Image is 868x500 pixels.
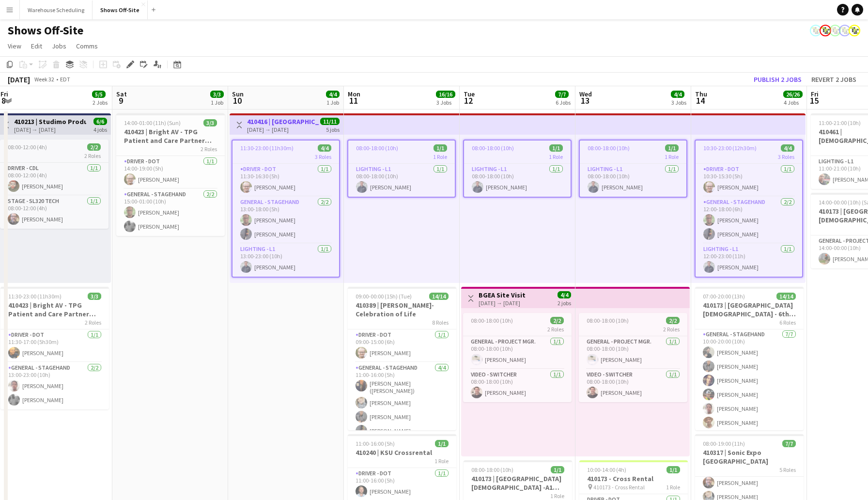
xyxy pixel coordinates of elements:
div: 4 jobs [93,125,107,133]
span: 08:00-12:00 (4h) [8,143,47,151]
app-card-role: General - Project Mgr.1/108:00-18:00 (10h)[PERSON_NAME] [579,336,687,369]
h3: 410423 | Bright AV - TPG Patient and Care Partner Edu [116,127,225,145]
app-user-avatar: Labor Coordinator [820,25,831,36]
div: 14:00-01:00 (11h) (Sun)3/3410423 | Bright AV - TPG Patient and Care Partner Edu2 RolesDriver - DO... [116,113,225,236]
span: Edit [31,42,42,50]
h3: 410423 | Bright AV - TPG Patient and Care Partner Edu [0,301,109,318]
span: 26/26 [783,91,803,98]
span: 1 Role [433,153,447,160]
span: 1 Role [666,484,680,491]
span: 4/4 [326,91,340,98]
a: Jobs [48,40,70,52]
div: 11:30-23:00 (11h30m)3/3410423 | Bright AV - TPG Patient and Care Partner Edu2 RolesDriver - DOT1/... [0,287,109,409]
app-user-avatar: Labor Coordinator [839,25,851,36]
app-job-card: 08:00-18:00 (10h)1/11 RoleLighting - L11/108:00-18:00 (10h)[PERSON_NAME] [347,140,456,198]
span: 2 Roles [201,145,217,153]
span: 3 Roles [778,153,794,160]
span: 1/1 [435,440,449,447]
span: 11:30-23:00 (11h30m) [240,144,294,152]
app-card-role: Lighting - L11/108:00-18:00 (10h)[PERSON_NAME] [464,164,571,197]
a: Edit [27,40,46,52]
span: 14:00-01:00 (11h) (Sun) [124,119,181,126]
span: 1/1 [665,144,679,152]
span: 10 [231,95,244,106]
button: Publish 2 jobs [750,73,806,86]
h3: 410317 | Sonic Expo [GEOGRAPHIC_DATA] [695,448,804,466]
app-user-avatar: Labor Coordinator [829,25,841,36]
span: 410173 - Cross Rental [593,484,645,491]
div: EDT [60,76,70,83]
span: 4/4 [318,144,331,152]
span: 5 Roles [779,466,796,473]
div: 3 Jobs [671,99,686,106]
app-job-card: 09:00-00:00 (15h) (Tue)14/14410389 | [PERSON_NAME]- Celebration of Life8 RolesDriver - DOT1/109:0... [348,287,456,430]
span: 11:00-16:00 (5h) [356,440,395,447]
app-card-role: General - Project Mgr.1/108:00-18:00 (10h)[PERSON_NAME] [463,336,572,369]
div: 1 Job [211,99,223,106]
span: Mon [348,90,360,98]
app-card-role: General - Stagehand2/213:00-23:00 (10h)[PERSON_NAME][PERSON_NAME] [0,362,109,409]
span: 3/3 [88,293,101,300]
span: 5/5 [92,91,106,98]
app-job-card: 08:00-18:00 (10h)1/11 RoleLighting - L11/108:00-18:00 (10h)[PERSON_NAME] [463,140,572,198]
h3: 410389 | [PERSON_NAME]- Celebration of Life [348,301,456,318]
a: View [4,40,25,52]
span: 1/1 [549,144,563,152]
div: [DATE] → [DATE] [14,126,86,133]
app-job-card: 08:00-18:00 (10h)2/22 RolesGeneral - Project Mgr.1/108:00-18:00 (10h)[PERSON_NAME]Video - Switche... [579,313,687,402]
span: 6/6 [93,118,107,125]
span: 08:00-18:00 (10h) [472,144,514,152]
app-card-role: Lighting - L11/112:00-23:00 (11h)[PERSON_NAME] [696,244,802,277]
span: 3/3 [203,119,217,126]
span: 08:00-18:00 (10h) [588,144,630,152]
div: [DATE] → [DATE] [479,299,526,307]
button: Revert 2 jobs [807,73,860,86]
span: 08:00-18:00 (10h) [356,144,398,152]
span: 1 Role [434,457,449,465]
span: Comms [76,42,98,50]
span: 07:00-20:00 (13h) [703,293,745,300]
app-job-card: 08:00-18:00 (10h)1/11 RoleLighting - L11/108:00-18:00 (10h)[PERSON_NAME] [579,140,687,198]
app-card-role: Driver - DOT1/110:30-15:30 (5h)[PERSON_NAME] [696,164,802,197]
div: 07:00-20:00 (13h)14/14410173 | [GEOGRAPHIC_DATA][DEMOGRAPHIC_DATA] - 6th Grade Fall Camp FFA 2025... [695,287,804,430]
div: 2 Jobs [93,99,108,106]
h3: 410173 | [GEOGRAPHIC_DATA][DEMOGRAPHIC_DATA] - 6th Grade Fall Camp FFA 2025 [695,301,804,318]
span: 10:30-23:00 (12h30m) [703,144,757,152]
app-job-card: 10:30-23:00 (12h30m)4/43 RolesDriver - DOT1/110:30-15:30 (5h)[PERSON_NAME]General - Stagehand2/21... [695,140,803,278]
span: 15 [809,95,819,106]
app-job-card: 08:00-18:00 (10h)2/22 RolesGeneral - Project Mgr.1/108:00-18:00 (10h)[PERSON_NAME]Video - Switche... [463,313,572,402]
span: 2 Roles [663,326,680,333]
app-user-avatar: Labor Coordinator [810,25,821,36]
div: 2 jobs [558,298,571,307]
div: 1 Job [326,99,339,106]
h1: Shows Off-Site [8,23,83,38]
span: 1/1 [551,466,564,473]
span: 08:00-18:00 (10h) [471,466,513,473]
span: 14 [694,95,707,106]
span: 9 [115,95,127,106]
app-card-role: Video - Switcher1/108:00-18:00 (10h)[PERSON_NAME] [579,369,687,402]
span: 3/3 [210,91,224,98]
app-card-role: Driver - DOT1/109:00-15:00 (6h)[PERSON_NAME] [348,329,456,362]
span: 1/1 [666,466,680,473]
span: 11/11 [320,118,340,125]
span: 1 Role [550,492,564,500]
span: 11:00-21:00 (10h) [819,119,861,126]
app-card-role: Driver - DOT1/111:30-16:30 (5h)[PERSON_NAME] [232,164,339,197]
span: Wed [579,90,592,98]
div: 6 Jobs [556,99,571,106]
h3: 410173 - Cross Rental [579,474,688,483]
app-card-role: General - Stagehand7/710:00-20:00 (10h)[PERSON_NAME][PERSON_NAME][PERSON_NAME][PERSON_NAME][PERSO... [695,329,804,446]
span: 1/1 [434,144,447,152]
app-card-role: General - Stagehand2/212:00-18:00 (6h)[PERSON_NAME][PERSON_NAME] [696,197,802,244]
a: Comms [72,40,102,52]
app-job-card: 11:30-23:00 (11h30m)4/43 RolesDriver - DOT1/111:30-16:30 (5h)[PERSON_NAME]General - Stagehand2/21... [232,140,340,278]
span: Week 32 [32,76,56,83]
span: 2 Roles [85,319,101,326]
span: 7/7 [555,91,569,98]
span: 4/4 [671,91,684,98]
span: Sun [232,90,244,98]
span: 12 [462,95,475,106]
